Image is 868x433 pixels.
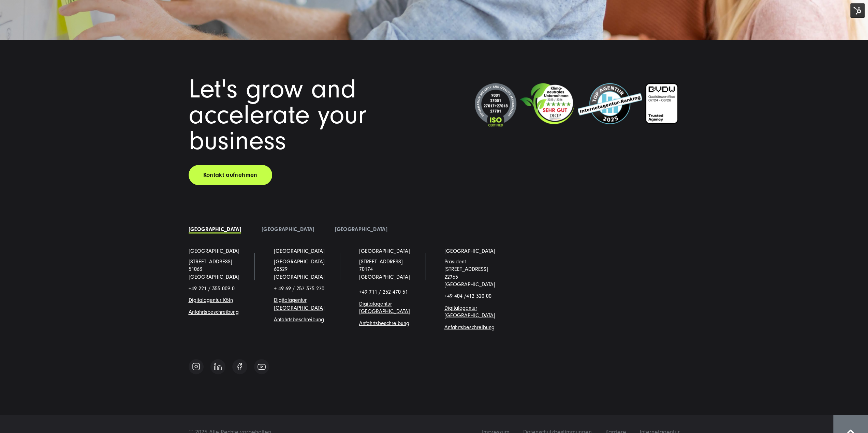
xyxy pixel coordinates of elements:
a: 60329 [GEOGRAPHIC_DATA] [274,266,325,280]
a: [GEOGRAPHIC_DATA] [262,226,314,232]
a: Digitalagentur [GEOGRAPHIC_DATA] [274,297,325,311]
img: Follow us on Youtube [258,364,266,370]
a: Anfahrtsbeschreibun [274,316,321,323]
a: Kontakt aufnehmen [189,165,272,185]
a: Digitalagentur [GEOGRAPHIC_DATA] [444,305,495,319]
span: + 49 69 / 257 375 270 [274,285,324,292]
a: Anfahrtsbeschreibung [359,320,409,326]
a: [GEOGRAPHIC_DATA] [444,247,495,255]
a: [GEOGRAPHIC_DATA] [189,247,239,255]
a: 70174 [GEOGRAPHIC_DATA] [359,266,410,280]
img: Klimaneutrales Unternehmen SUNZINET GmbH [520,83,574,124]
span: [GEOGRAPHIC_DATA] [274,259,325,265]
a: [STREET_ADDRESS] [359,259,403,265]
img: HubSpot Tools-Menüschalter [850,3,865,18]
p: Präsident-[STREET_ADDRESS] 22765 [GEOGRAPHIC_DATA] [444,258,509,289]
a: Digitalagentur Köl [189,297,230,303]
img: Follow us on Facebook [237,362,242,370]
img: Follow us on Linkedin [214,363,222,370]
span: g [274,316,324,323]
span: 412 320 00 [466,293,491,299]
a: [GEOGRAPHIC_DATA] [189,226,241,232]
a: Anfahrtsbeschreibung [189,309,239,315]
img: Follow us on Instagram [192,362,200,371]
a: [GEOGRAPHIC_DATA] [274,247,325,255]
img: BVDW-Zertifizierung-Weiß [645,83,678,124]
img: ISO-Siegel_2024_dunkel [475,83,516,127]
a: Anfahrtsbeschreibung [444,324,495,330]
a: [STREET_ADDRESS] [189,259,232,265]
a: n [230,297,233,303]
a: Digitalagentur [GEOGRAPHIC_DATA] [359,301,410,314]
img: Top Internetagentur und Full Service Digitalagentur SUNZINET - 2024 [578,83,642,124]
span: +49 404 / [444,293,491,299]
p: +49 221 / 355 009 0 [189,285,253,292]
a: [GEOGRAPHIC_DATA] [335,226,387,232]
span: +49 711 / 252 470 51 [359,289,408,295]
span: Let's grow and accelerate your business [189,74,366,156]
a: [GEOGRAPHIC_DATA] [359,247,410,255]
a: 51063 [GEOGRAPHIC_DATA] [189,266,239,280]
